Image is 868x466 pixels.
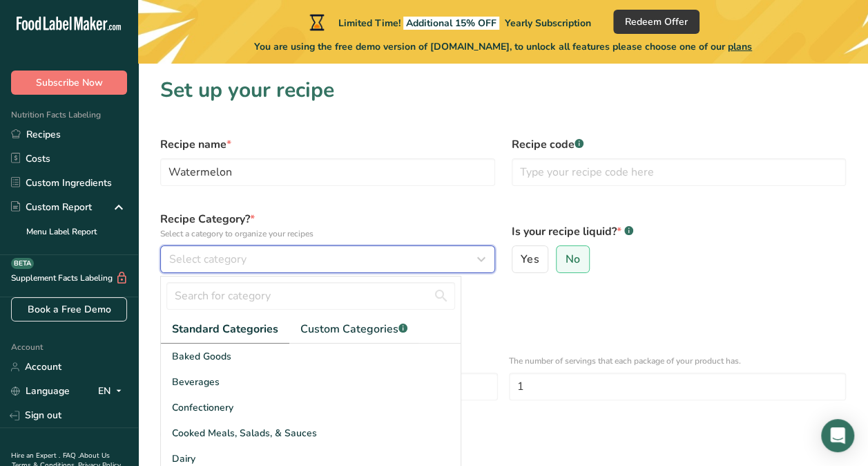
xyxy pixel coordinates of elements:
input: Type your recipe code here [512,158,847,186]
span: Standard Categories [172,321,278,337]
a: Book a Free Demo [11,297,127,321]
span: Yearly Subscription [505,17,591,30]
div: BETA [11,258,34,269]
span: Beverages [172,375,220,389]
p: Select a category to organize your recipes [160,227,495,240]
span: Baked Goods [172,349,231,364]
div: Define serving size details [160,298,846,315]
div: OR [152,409,180,421]
span: You are using the free demo version of [DOMAIN_NAME], to unlock all features please choose one of... [254,39,752,54]
span: Additional 15% OFF [403,17,499,30]
label: Is your recipe liquid? [512,223,847,240]
div: Specify the number of servings the recipe makes OR Fix a specific serving weight [160,315,846,327]
span: Select category [169,251,247,268]
a: Hire an Expert . [11,451,60,460]
input: Type your recipe name here [160,158,495,186]
div: EN [98,383,127,400]
span: No [566,252,580,266]
span: Yes [521,252,539,266]
a: Language [11,379,70,403]
input: Search for category [166,282,455,310]
span: Confectionery [172,400,233,415]
span: Dairy [172,451,195,466]
span: plans [728,40,752,53]
button: Redeem Offer [613,10,700,34]
span: Redeem Offer [625,15,688,29]
p: Add recipe serving size. [160,449,846,461]
div: Open Intercom Messenger [821,419,854,452]
a: FAQ . [63,451,79,460]
label: Recipe name [160,136,495,153]
span: Cooked Meals, Salads, & Sauces [172,426,317,440]
label: Recipe code [512,136,847,153]
span: Custom Categories [300,321,407,337]
div: Custom Report [11,200,92,214]
button: Select category [160,245,495,273]
h1: Set up your recipe [160,75,846,106]
p: The number of servings that each package of your product has. [509,355,847,367]
span: Subscribe Now [36,75,103,90]
div: Limited Time! [307,14,591,30]
label: Recipe Category? [160,211,495,240]
button: Subscribe Now [11,71,127,95]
